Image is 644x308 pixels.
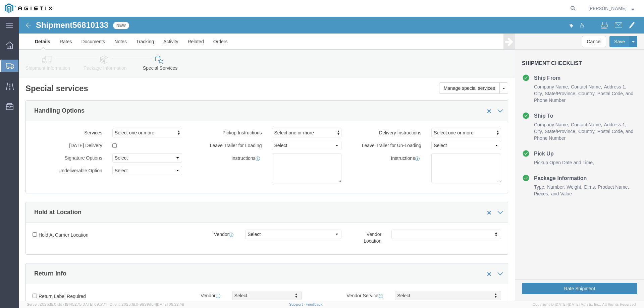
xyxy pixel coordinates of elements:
img: logo [5,3,52,13]
span: Server: 2025.18.0-dd719145275 [27,302,107,306]
span: Mansi Somaiya [588,5,627,12]
span: Copyright © [DATE]-[DATE] Agistix Inc., All Rights Reserved [533,302,636,307]
button: [PERSON_NAME] [588,4,635,12]
a: Support [289,302,306,306]
span: [DATE] 09:51:11 [82,302,107,306]
span: [DATE] 09:32:48 [156,302,184,306]
a: Feedback [306,302,323,306]
span: Client: 2025.18.0-9839db4 [110,302,184,306]
iframe: FS Legacy Container [19,17,644,301]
